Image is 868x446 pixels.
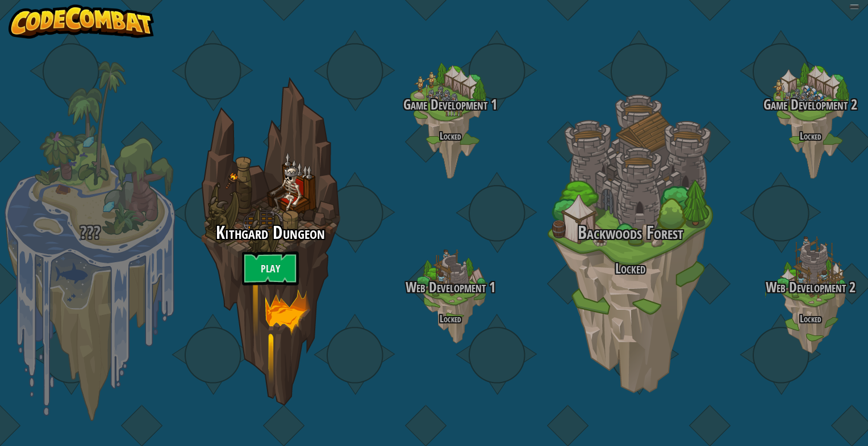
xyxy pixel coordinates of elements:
img: CodeCombat - Learn how to code by playing a game [9,5,154,39]
span: Backwoods Forest [578,220,683,245]
span: Game Development 2 [763,95,857,114]
button: Adjust volume [849,5,859,9]
h3: Locked [540,261,720,276]
span: Kithgard Dungeon [216,220,325,245]
a: Play [242,251,299,285]
h4: Locked [360,131,540,141]
h4: Locked [360,313,540,324]
span: Web Development 1 [406,277,495,297]
span: Game Development 1 [403,95,497,114]
span: Web Development 2 [766,277,856,297]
